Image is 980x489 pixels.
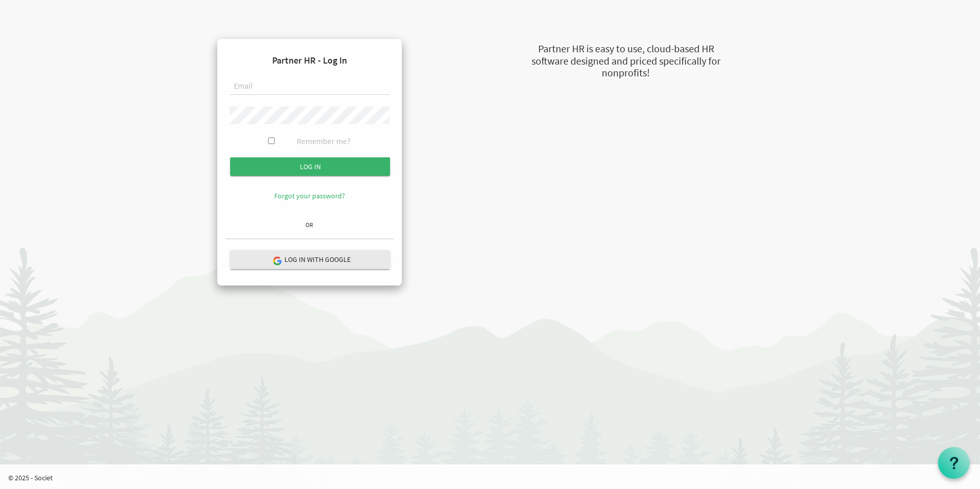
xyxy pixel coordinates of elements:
[230,250,390,269] button: Log in with Google
[480,66,772,80] div: nonprofits!
[480,42,772,56] div: Partner HR is easy to use, cloud-based HR
[8,473,980,483] p: © 2025 - Societ
[226,221,394,228] h6: OR
[272,256,281,265] img: google-logo.png
[297,135,351,147] label: Remember me?
[480,54,772,69] div: software designed and priced specifically for
[230,157,390,176] input: Log in
[230,78,390,95] input: Email
[274,191,345,200] a: Forgot your password?
[226,47,394,74] h4: Partner HR - Log In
